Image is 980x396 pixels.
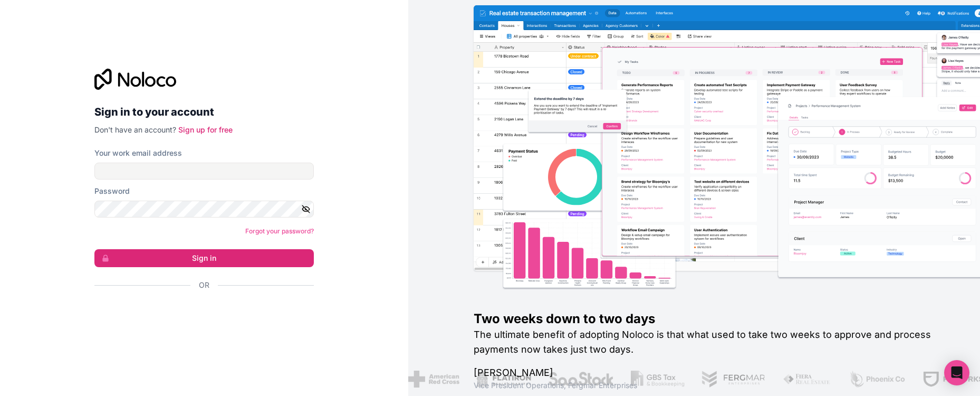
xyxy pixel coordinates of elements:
iframe: Sign in with Google Button [89,302,311,325]
span: Or [199,280,209,290]
h2: The ultimate benefit of adopting Noloco is that what used to take two weeks to approve and proces... [474,327,946,357]
a: Forgot your password? [245,227,314,235]
h2: Sign in to your account [94,102,314,121]
div: Open Intercom Messenger [944,360,969,385]
h1: Two weeks down to two days [474,310,946,327]
span: Don't have an account? [94,125,176,134]
label: Your work email address [94,148,182,158]
label: Password [94,186,130,196]
h1: Vice President Operations , Fergmar Enterprises [474,380,946,391]
input: Email address [94,163,314,180]
img: /assets/american-red-cross-BAupjrZR.png [408,371,459,388]
input: Password [94,201,314,218]
button: Sign in [94,249,314,267]
a: Sign up for free [178,125,233,134]
h1: [PERSON_NAME] [474,365,946,380]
